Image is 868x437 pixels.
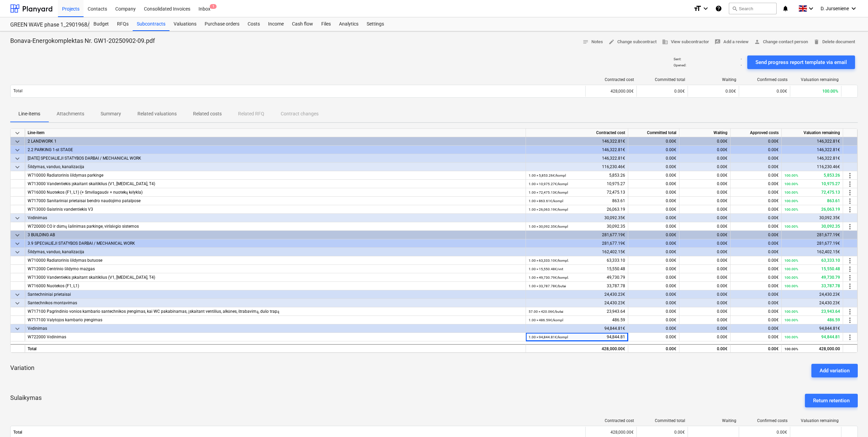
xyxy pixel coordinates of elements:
small: 100.00% [784,276,798,279]
a: Income [264,17,288,31]
span: delete [813,39,820,45]
span: more_vert [846,172,854,180]
div: 30,092.35€ [526,214,628,222]
span: keyboard_arrow_down [13,155,21,163]
div: Committed total [639,77,685,82]
div: Valuations [170,17,201,31]
div: 0.00€ [731,231,782,239]
div: 33,787.78 [784,282,840,290]
span: D. Jurseniene [821,6,849,11]
div: 486.59 [784,316,840,324]
span: 0.00€ [768,173,779,178]
div: 162,402.15€ [782,248,843,256]
div: W716000 Nuotekos (F1, L1) (+ Smėliagaudė + nuotekų kėlykla) [28,188,523,197]
div: Committed total [639,418,685,423]
span: more_vert [846,265,854,273]
span: 0.00€ [666,335,676,339]
span: 0.00€ [768,275,779,280]
span: keyboard_arrow_down [13,231,21,239]
div: Confirmed costs [742,77,788,82]
span: keyboard_arrow_down [13,299,21,307]
span: business [662,39,668,45]
div: 24,430.23€ [526,299,628,307]
i: keyboard_arrow_down [702,4,710,13]
span: keyboard_arrow_down [13,325,21,333]
div: W710000 Radiatorinis šildymas parkinge [28,171,523,180]
span: more_vert [846,197,854,205]
span: 0.00€ [768,266,779,271]
p: Related valuations [137,110,177,117]
span: Change contact person [754,38,808,46]
span: 0.00€ [666,190,676,195]
div: 2.2 PARKING 1-st STAGE [28,146,523,154]
p: Sulaikymas [10,394,42,407]
span: search [732,6,737,11]
small: 100.00% [784,191,798,194]
small: 1.00 × 10,975.27€ / kompl [529,182,568,186]
div: W717100 Pagrindinio vonios kambario santechnikos įrengimas, kai WC pakabinamas, įskaitant ventili... [28,307,523,316]
div: 94,844.81 [784,333,840,341]
a: Settings [363,17,388,31]
span: 0.00€ [768,207,779,212]
div: 10,975.27 [784,180,840,188]
div: 0.00€ [679,146,731,154]
div: Total [25,344,526,353]
div: Šildymas, vanduo, kanalizacija [28,248,523,256]
p: Attachments [57,110,84,117]
p: Variation [10,364,34,372]
div: 428,000.00€ [526,344,628,353]
span: 0.00€ [717,284,727,288]
div: 0.00€ [679,214,731,222]
div: 10,975.27 [529,180,625,188]
div: 146,322.81€ [782,154,843,163]
span: 0.00€ [674,89,685,94]
small: 1.00 × 63,333.10€ / kompl. [529,259,569,262]
div: 0.00€ [679,137,731,146]
a: Costs [244,17,264,31]
span: 0.00€ [768,318,779,322]
div: 0.00€ [731,290,782,299]
div: 281,677.19€ [782,231,843,239]
span: rate_review [715,39,721,45]
span: more_vert [846,257,854,265]
div: 0.00€ [628,163,679,171]
div: 146,322.81€ [526,146,628,154]
span: more_vert [846,316,854,324]
span: 1 [210,4,217,9]
div: 428,000.00 [784,345,840,353]
i: Knowledge base [715,4,722,13]
span: 0.00€ [717,309,727,314]
div: 0.00€ [628,248,679,256]
div: Chat Widget [834,404,868,437]
button: Add variation [811,364,858,377]
div: 0.00€ [628,299,679,307]
div: Approved costs [731,129,782,137]
div: 0.00€ [628,146,679,154]
div: RFQs [113,17,133,31]
span: 100.00% [822,89,838,94]
span: 0.00€ [666,318,676,322]
span: 0.00€ [666,309,676,314]
a: Subcontracts [133,17,170,31]
div: Santechniniai prietaisai [28,290,523,299]
div: 3.9 SPECIALIEJI STATYBOS DARBAI / MECHANICAL WORK [28,239,523,248]
div: 24,430.23€ [782,299,843,307]
p: Summary [101,110,121,117]
div: 72,475.13 [784,188,840,197]
div: 146,322.81€ [782,137,843,146]
div: 94,844.81€ [526,324,628,333]
div: 0.00€ [628,324,679,333]
div: 0.00€ [731,324,782,333]
div: 24,430.23€ [526,290,628,299]
span: Add a review [715,38,749,46]
span: 0.00€ [717,335,727,339]
button: Change subcontract [606,37,659,47]
small: 100.00% [784,259,798,262]
button: Change contact person [751,37,811,47]
small: 1.00 × 72,475.13€ / kompl [529,191,568,194]
span: 0.00€ [768,198,779,203]
small: 1.00 × 5,853.26€ / kompl [529,174,566,177]
small: 100.00% [784,318,798,322]
span: 0.00€ [777,89,787,94]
